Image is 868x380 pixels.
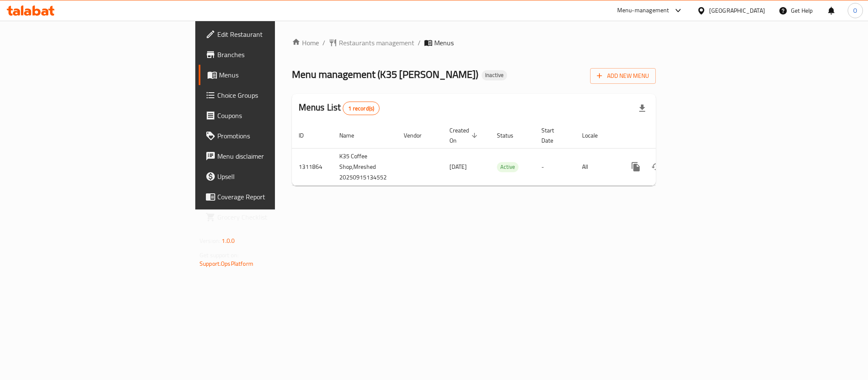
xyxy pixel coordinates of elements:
[217,90,333,100] span: Choice Groups
[200,258,253,269] a: Support.OpsPlatform
[497,130,524,140] span: Status
[333,148,397,185] td: K35 Coffee Shop,Mreshed 20250915134552
[199,85,340,105] a: Choice Groups
[217,192,333,202] span: Coverage Report
[343,105,379,113] span: 1 record(s)
[292,123,714,186] table: enhanced table
[222,235,235,246] span: 1.0.0
[217,151,333,161] span: Menu disclaimer
[632,98,652,118] div: Export file
[217,131,333,141] span: Promotions
[449,161,467,172] span: [DATE]
[646,157,666,177] button: Change Status
[217,171,333,182] span: Upsell
[219,70,333,80] span: Menus
[299,101,380,115] h2: Menus List
[449,125,480,146] span: Created On
[343,102,380,115] div: Total records count
[339,130,365,140] span: Name
[199,126,340,146] a: Promotions
[497,162,519,172] span: Active
[626,157,646,177] button: more
[617,6,669,16] div: Menu-management
[199,166,340,187] a: Upsell
[217,50,333,60] span: Branches
[575,148,619,185] td: All
[292,38,656,48] nav: breadcrumb
[590,68,656,84] button: Add New Menu
[200,250,238,261] span: Get support on:
[217,212,333,222] span: Grocery Checklist
[199,65,340,85] a: Menus
[329,38,414,48] a: Restaurants management
[339,38,414,48] span: Restaurants management
[217,29,333,39] span: Edit Restaurant
[404,130,433,140] span: Vendor
[541,125,565,146] span: Start Date
[853,6,857,15] span: O
[199,207,340,227] a: Grocery Checklist
[217,110,333,121] span: Coupons
[292,65,478,84] span: Menu management ( K35 [PERSON_NAME] )
[709,6,765,15] div: [GEOGRAPHIC_DATA]
[434,38,454,48] span: Menus
[199,44,340,65] a: Branches
[482,70,507,80] div: Inactive
[199,24,340,44] a: Edit Restaurant
[497,162,519,172] div: Active
[535,148,575,185] td: -
[482,72,507,79] span: Inactive
[200,235,220,246] span: Version:
[199,105,340,126] a: Coupons
[418,38,421,48] li: /
[199,187,340,207] a: Coverage Report
[582,130,609,140] span: Locale
[597,71,649,81] span: Add New Menu
[299,130,315,140] span: ID
[199,146,340,166] a: Menu disclaimer
[619,123,714,149] th: Actions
